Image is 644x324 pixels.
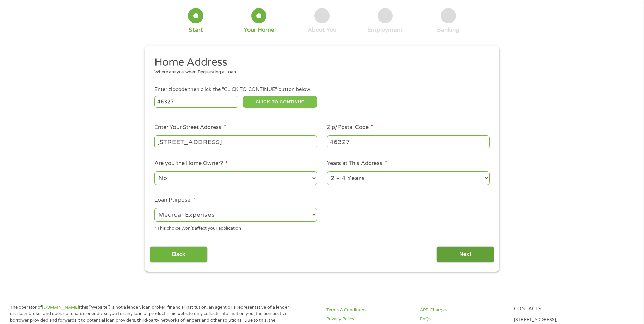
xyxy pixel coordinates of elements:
h2: Home Address [154,56,484,69]
a: Privacy Policy [326,316,412,322]
a: APR Charges [420,307,505,313]
a: Terms & Conditions [326,307,412,313]
label: Loan Purpose [154,197,195,204]
input: Next [436,246,494,263]
input: Back [150,246,208,263]
div: Enter zipcode then click the "CLICK TO CONTINUE" button below. [154,86,489,93]
h4: Contacts [514,306,600,312]
div: About You [308,26,336,34]
div: * This choice Won’t affect your application [154,223,317,232]
div: Banking [437,26,459,34]
label: Zip/Postal Code [327,124,373,131]
div: Employment [367,26,403,34]
input: Enter Zipcode (e.g 01510) [154,96,238,108]
label: Years at This Address [327,160,387,167]
button: CLICK TO CONTINUE [243,96,317,108]
div: Start [189,26,203,34]
a: FAQs [420,316,505,322]
label: Enter Your Street Address [154,124,226,131]
div: Where are you when Requesting a Loan. [154,69,484,76]
div: Your Home [244,26,274,34]
a: [DOMAIN_NAME] [42,305,79,310]
input: 1 Main Street [154,135,317,148]
label: Are you the Home Owner? [154,160,228,167]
